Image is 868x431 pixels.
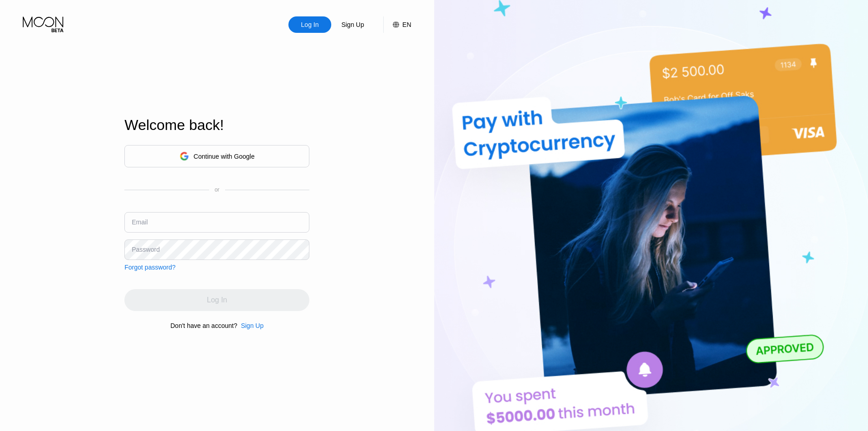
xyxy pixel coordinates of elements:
div: or [215,187,220,193]
div: Sign Up [237,322,264,329]
div: EN [402,21,411,28]
div: Sign Up [241,322,264,329]
div: Forgot password? [124,264,175,271]
div: Email [132,218,148,226]
div: Don't have an account? [170,322,237,329]
div: Password [132,246,159,253]
div: Sign Up [340,20,365,29]
div: Log In [300,20,320,29]
div: EN [383,16,411,33]
div: Continue with Google [124,145,309,167]
div: Continue with Google [194,153,255,160]
div: Log In [288,16,331,33]
div: Sign Up [331,16,374,33]
div: Welcome back! [124,117,309,134]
